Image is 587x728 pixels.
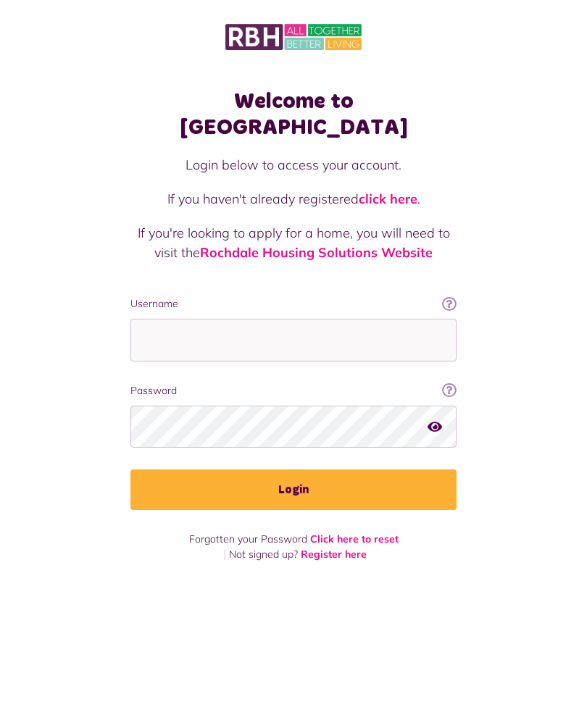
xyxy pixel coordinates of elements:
a: Rochdale Housing Solutions Website [200,244,433,261]
a: Click here to reset [310,532,399,545]
p: Login below to access your account. [130,155,457,175]
label: Password [130,383,457,398]
a: Register here [301,548,367,561]
span: Not signed up? [229,548,298,561]
button: Login [130,469,457,510]
img: MyRBH [225,22,362,52]
p: If you're looking to apply for a home, you will need to visit the [130,223,457,262]
p: If you haven't already registered . [130,189,457,209]
h1: Welcome to [GEOGRAPHIC_DATA] [130,88,457,141]
label: Username [130,296,457,311]
span: Forgotten your Password [189,532,307,545]
a: click here [359,191,417,207]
